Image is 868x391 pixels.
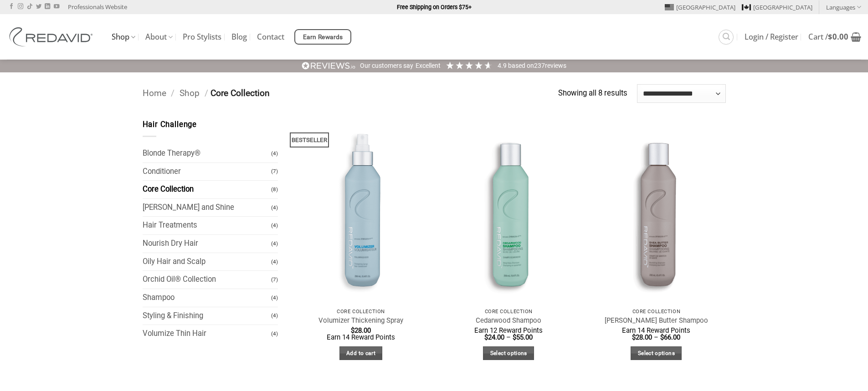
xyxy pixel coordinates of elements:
bdi: 28.00 [632,333,652,341]
a: Shop [180,88,200,98]
span: / [171,88,175,98]
a: Hair Treatments [143,217,272,234]
span: 237 [534,62,545,69]
a: Shop [112,28,135,46]
span: $ [660,333,664,341]
span: (4) [271,326,278,342]
a: Orchid Oil® Collection [143,271,272,289]
p: Core Collection [296,309,426,315]
span: – [506,333,511,341]
span: – [654,333,658,341]
a: Earn Rewards [294,29,351,45]
a: [PERSON_NAME] and Shine [143,199,272,217]
span: (8) [271,182,278,198]
a: Languages [826,0,861,14]
a: Nourish Dry Hair [143,235,272,253]
span: 4.9 [498,62,508,69]
a: Follow on LinkedIn [45,4,50,10]
a: Follow on YouTube [54,4,59,10]
a: Volumizer Thickening Spray [318,316,403,325]
a: Blonde Therapy® [143,145,272,162]
a: Contact [257,29,284,45]
bdi: 55.00 [513,333,533,341]
a: Follow on TikTok [27,4,32,10]
span: / [205,88,208,98]
div: Our customers say [360,61,413,71]
span: (4) [271,236,278,252]
a: [GEOGRAPHIC_DATA] [665,0,735,14]
span: Earn 12 Reward Points [474,326,543,335]
img: REDAVID Salon Products | United States [7,27,98,46]
a: Home [143,88,166,98]
a: Add to cart: “Volumizer Thickening Spray” [339,346,383,361]
a: Login / Register [745,29,798,45]
img: REDAVID Cedarwood Shampoo - 1 [439,119,578,304]
p: Showing all 8 results [558,87,627,100]
span: $ [828,31,832,42]
a: Pro Stylists [183,29,221,45]
span: (4) [271,290,278,306]
bdi: 0.00 [828,31,848,42]
a: Search [719,30,734,45]
bdi: 28.00 [351,326,371,335]
a: Follow on Instagram [18,4,23,10]
a: Shampoo [143,289,272,307]
span: Hair Challenge [143,120,197,129]
span: Login / Register [745,33,798,41]
nav: Breadcrumb [143,86,559,101]
strong: Free Shipping on Orders $75+ [397,4,472,10]
a: Select options for “Shea Butter Shampoo” [631,346,682,361]
select: Shop order [637,84,726,102]
img: REDAVID Shea Butter Shampoo [587,119,726,304]
a: Follow on Facebook [9,4,14,10]
p: Core Collection [444,309,574,315]
span: reviews [545,62,566,69]
a: Conditioner [143,163,272,181]
a: Follow on Twitter [36,4,41,10]
a: Volumize Thin Hair [143,325,272,343]
span: Based on [508,62,534,69]
bdi: 24.00 [484,333,504,341]
a: Oily Hair and Scalp [143,253,272,271]
span: $ [513,333,516,341]
span: Earn Rewards [303,32,343,42]
a: Cedarwood Shampoo [476,316,541,325]
a: Core Collection [143,181,272,198]
span: (4) [271,200,278,216]
span: Earn 14 Reward Points [327,333,395,341]
a: Select options for “Cedarwood Shampoo” [483,346,534,361]
a: [GEOGRAPHIC_DATA] [742,0,812,14]
span: (7) [271,272,278,288]
span: $ [484,333,488,341]
a: Blog [231,29,247,45]
span: (7) [271,163,278,179]
a: View cart [808,27,861,47]
p: Core Collection [591,309,721,315]
span: $ [351,326,354,335]
a: [PERSON_NAME] Butter Shampoo [605,316,708,325]
bdi: 66.00 [660,333,680,341]
span: Cart / [808,33,848,41]
div: Excellent [416,61,441,71]
span: Earn 14 Reward Points [622,326,690,335]
span: (4) [271,218,278,234]
span: (4) [271,254,278,270]
span: $ [632,333,636,341]
a: Styling & Finishing [143,307,272,325]
div: 4.92 Stars [445,61,493,70]
span: (4) [271,146,278,162]
a: About [145,28,173,46]
img: REDAVID Volumizer Thickening Spray - 1 1 [292,119,431,304]
img: REVIEWS.io [302,61,355,70]
span: (4) [271,308,278,324]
